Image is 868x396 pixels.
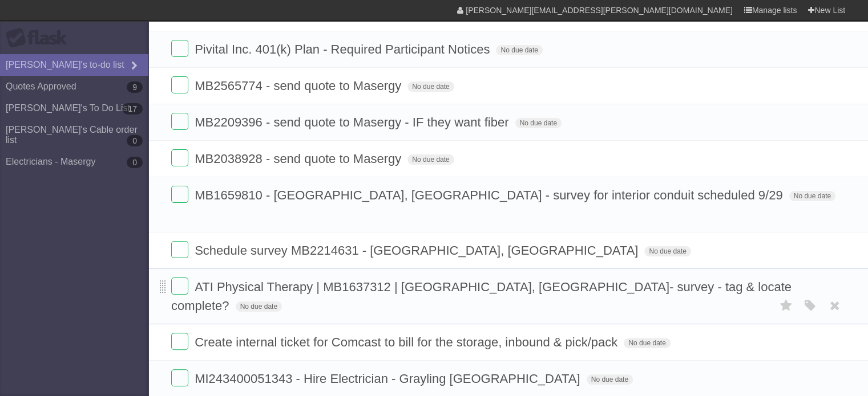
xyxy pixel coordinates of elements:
[195,79,404,93] span: MB2565774 - send quote to Masergy
[195,152,404,166] span: MB2038928 - send quote to Masergy
[171,277,188,295] label: Done
[171,40,188,57] label: Done
[195,335,620,349] span: Create internal ticket for Comcast to bill for the storage, inbound & pick/pack
[127,81,143,93] b: 9
[407,81,454,92] span: No due date
[171,186,188,203] label: Done
[407,154,454,165] span: No due date
[624,338,670,348] span: No due date
[195,42,492,56] span: Pivital Inc. 401(k) Plan - Required Participant Notices
[776,296,797,315] label: Star task
[515,118,562,128] span: No due date
[171,113,188,130] label: Done
[789,191,835,201] span: No due date
[171,333,188,350] label: Done
[236,301,282,312] span: No due date
[6,28,74,48] div: Flask
[171,149,188,166] label: Done
[171,369,188,386] label: Done
[195,188,785,202] span: MB1659810 - [GEOGRAPHIC_DATA], [GEOGRAPHIC_DATA] - survey for interior conduit scheduled 9/29
[127,135,143,146] b: 0
[496,45,542,55] span: No due date
[171,76,188,93] label: Done
[122,103,143,115] b: 17
[127,157,143,168] b: 0
[171,280,792,313] span: ATI Physical Therapy | MB1637312 | [GEOGRAPHIC_DATA], [GEOGRAPHIC_DATA]- survey - tag & locate co...
[195,243,641,258] span: Schedule survey MB2214631 - [GEOGRAPHIC_DATA], [GEOGRAPHIC_DATA]
[195,115,511,129] span: MB2209396 - send quote to Masergy - IF they want fiber
[195,371,583,386] span: MI243400051343 - Hire Electrician - Grayling [GEOGRAPHIC_DATA]
[644,246,691,256] span: No due date
[171,241,188,258] label: Done
[587,374,633,385] span: No due date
